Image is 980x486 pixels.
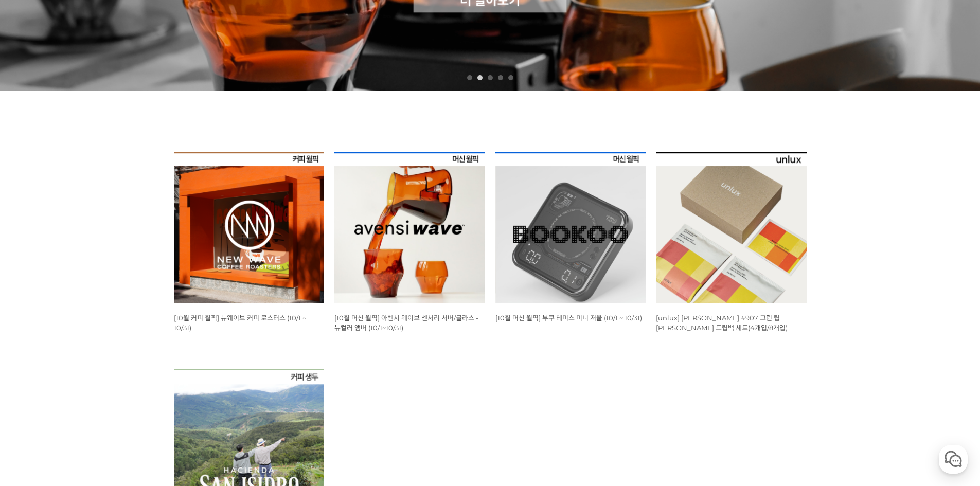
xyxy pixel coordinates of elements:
span: 대화 [94,342,106,350]
img: [10월 머신 월픽] 부쿠 테미스 미니 저울 (10/1 ~ 10/31) [495,152,646,303]
img: [unlux] 파나마 잰슨 #907 그린 팁 게이샤 워시드 드립백 세트(4개입/8개입) [656,152,807,303]
a: 대화 [68,326,133,352]
a: [10월 머신 월픽] 부쿠 테미스 미니 저울 (10/1 ~ 10/31) [495,314,642,322]
span: 설정 [159,341,171,350]
a: [10월 머신 월픽] 아벤시 웨이브 센서리 서버/글라스 - 뉴컬러 앰버 (10/1~10/31) [334,314,478,332]
img: [10월 머신 월픽] 아벤시 웨이브 센서리 서버/글라스 - 뉴컬러 앰버 (10/1~10/31) [334,152,485,303]
a: 3 [488,75,493,80]
img: [10월 커피 월픽] 뉴웨이브 커피 로스터스 (10/1 ~ 10/31) [174,152,325,303]
span: 홈 [32,341,39,350]
a: 설정 [133,326,198,352]
a: [10월 커피 월픽] 뉴웨이브 커피 로스터스 (10/1 ~ 10/31) [174,314,306,332]
a: 홈 [3,326,68,352]
a: 2 [477,75,483,80]
a: 5 [508,75,513,80]
a: [unlux] [PERSON_NAME] #907 그린 팁 [PERSON_NAME] 드립백 세트(4개입/8개입) [656,314,788,332]
a: 4 [498,75,503,80]
a: 1 [467,75,472,80]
